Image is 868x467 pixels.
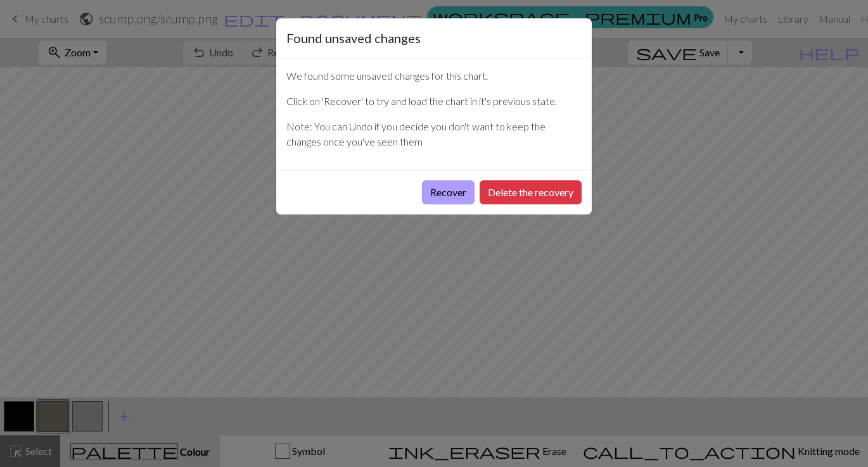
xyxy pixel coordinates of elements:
h5: Found unsaved changes [286,28,421,47]
p: Click on 'Recover' to try and load the chart in it's previous state. [286,94,582,109]
p: We found some unsaved changes for this chart. [286,68,582,84]
button: Delete the recovery [480,180,582,204]
p: Note: You can Undo if you decide you don't want to keep the changes once you've seen them [286,119,582,149]
button: Recover [422,180,475,204]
